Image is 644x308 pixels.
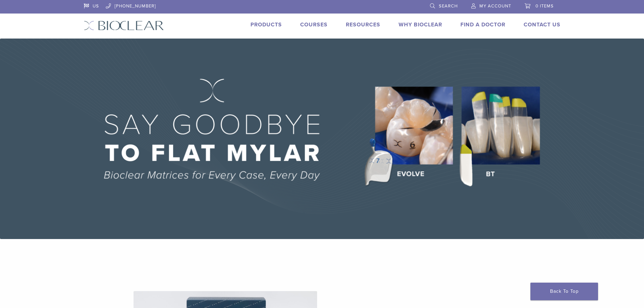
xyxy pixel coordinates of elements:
[439,3,458,9] span: Search
[524,21,560,28] a: Contact Us
[530,283,598,300] a: Back To Top
[479,3,511,9] span: My Account
[84,21,164,30] img: Bioclear
[346,21,380,28] a: Resources
[251,21,282,28] a: Products
[535,3,554,9] span: 0 items
[399,21,442,28] a: Why Bioclear
[460,21,505,28] a: Find A Doctor
[300,21,328,28] a: Courses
